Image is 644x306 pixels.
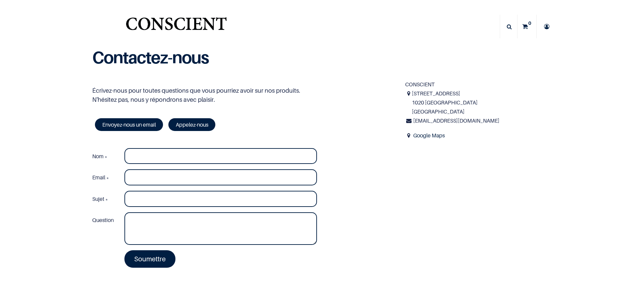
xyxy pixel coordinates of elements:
i: Courriel [405,116,412,125]
span: [EMAIL_ADDRESS][DOMAIN_NAME] [413,117,499,124]
span: Nom [92,153,104,160]
p: Écrivez-nous pour toutes questions que vous pourriez avoir sur nos produits. N'hésitez pas, nous ... [92,86,395,104]
span: [STREET_ADDRESS] 1020 [GEOGRAPHIC_DATA] [GEOGRAPHIC_DATA] [412,89,552,117]
a: Logo of Conscient [124,13,228,40]
span: Address [405,131,412,140]
i: Adresse [405,89,412,98]
span: CONSCIENT [405,81,435,88]
a: 0 [518,15,536,38]
sup: 0 [527,20,533,27]
span: Sujet [92,195,104,202]
span: Question [92,217,114,223]
a: Soumettre [124,250,175,268]
b: Contactez-nous [92,47,209,68]
a: Appelez-nous [168,118,215,131]
a: Google Maps [413,132,445,139]
span: Email [92,174,105,181]
a: Envoyez-nous un email [95,118,163,131]
img: Conscient [124,13,228,40]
